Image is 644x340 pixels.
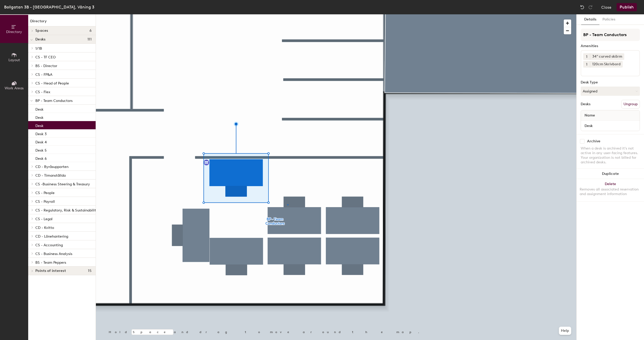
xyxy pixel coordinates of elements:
button: Duplicate [577,169,644,179]
img: Undo [580,5,585,10]
button: Assigned [581,87,640,96]
div: Archive [587,139,600,143]
p: Desk [35,114,44,120]
span: Layout [8,58,20,62]
span: CS - Legal [35,217,53,221]
span: CS - Regulatory, Risk & Sustainability [35,208,98,213]
span: Points of interest [35,269,66,273]
span: BS - Director [35,64,57,68]
p: Desk 3 [35,130,47,136]
button: Help [559,327,571,335]
div: Desk Type [581,80,640,84]
h1: Directory [28,18,96,26]
span: CS - Accounting [35,243,63,247]
span: CD - Lönehantering [35,234,68,239]
div: Removes all associated reservation and assignment information [580,187,641,196]
p: Desk 4 [35,139,47,144]
button: 1 [583,53,590,60]
button: Ungroup [621,100,640,109]
span: Name [582,111,598,120]
span: CS - TF CEO [35,55,56,59]
span: 1 [586,54,587,59]
span: CS - FP&A [35,72,52,77]
button: Policies [599,14,618,25]
span: 6 [89,29,92,33]
p: Desk [35,122,44,128]
button: Close [601,3,611,11]
div: 120cm Skrivbord [590,61,623,68]
div: Desks [581,102,590,106]
button: 1 [583,61,590,68]
span: BS - Team Peppers [35,260,66,265]
span: CS - Flex [35,90,50,94]
span: CS -Business Steering & Treasury [35,182,90,186]
span: CS - Business Analysis [35,252,72,256]
span: CD - Timanställda [35,173,66,178]
img: Redo [588,5,593,10]
p: Desk 6 [35,155,47,161]
span: 1 [586,62,587,67]
button: Details [581,14,599,25]
span: BP - Team Conductors [35,99,73,103]
div: Bollgatan 3B - [GEOGRAPHIC_DATA], Våning 3 [4,4,94,10]
p: Desk 5 [35,147,47,153]
span: 1/1B [35,46,42,51]
span: CS - People [35,191,55,195]
span: CS - Payroll [35,199,55,204]
span: CS - Head of People [35,81,69,86]
button: DeleteRemoves all associated reservation and assignment information [577,179,644,201]
div: 34" curved skärm [590,53,624,60]
p: Desk [35,106,44,112]
span: 111 [87,37,92,41]
div: Amenities [581,44,640,48]
input: Unnamed desk [582,122,639,129]
button: Publish [617,3,637,11]
span: CD - Byråsupporten [35,165,68,169]
span: CD - Kvitto [35,226,54,230]
span: Work Areas [5,86,24,90]
span: Spaces [35,29,48,33]
span: 15 [88,269,92,273]
div: When a desk is archived it's not active in any user-facing features. Your organization is not bil... [581,146,640,165]
span: Desks [35,37,45,41]
span: Directory [6,30,22,34]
